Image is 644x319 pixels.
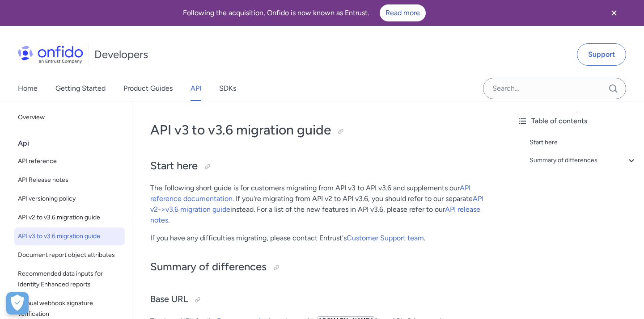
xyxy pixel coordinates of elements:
a: API v2 to v3.6 migration guide [14,209,125,227]
a: API Release notes [14,171,125,189]
a: API reference documentation [150,184,470,203]
span: API versioning policy [18,193,121,204]
a: API versioning policy [14,190,125,208]
span: Document report object attributes [18,250,121,260]
a: API release notes [150,205,480,224]
span: Recommended data inputs for Identity Enhanced reports [18,269,121,290]
svg: Close banner [609,8,619,18]
a: API [191,76,201,101]
a: Start here [530,137,637,148]
a: Document report object attributes [14,246,125,264]
div: Table of contents [517,116,637,126]
a: SDKs [219,76,236,101]
a: Read more [380,4,426,21]
p: If you have any difficulties migrating, please contact Entrust's . [150,233,492,243]
a: API reference [14,152,125,170]
span: API v2 to v3.6 migration guide [18,212,121,223]
span: API v3 to v3.6 migration guide [18,231,121,242]
span: API Release notes [18,175,121,185]
input: Onfido search input field [483,78,626,99]
div: Cookie Preferences [6,292,29,315]
span: API reference [18,156,121,167]
span: Overview [18,112,121,123]
h1: Developers [94,47,148,62]
a: Product Guides [123,76,173,101]
a: Summary of differences [530,155,637,166]
a: API v3 to v3.6 migration guide [14,227,125,245]
a: API v2->v3.6 migration guide [150,194,483,214]
a: Recommended data inputs for Identity Enhanced reports [14,265,125,294]
a: Home [18,76,38,101]
button: Open Preferences [6,292,29,315]
h2: Summary of differences [150,260,492,275]
img: Onfido Logo [18,46,83,63]
div: Following the acquisition, Onfido is now known as Entrust. [11,4,597,21]
a: Support [577,43,626,66]
h1: API v3 to v3.6 migration guide [150,121,492,139]
div: Api [18,134,128,152]
p: The following short guide is for customers migrating from API v3 to API v3.6 and supplements our ... [150,183,492,226]
a: Overview [14,109,125,126]
h2: Start here [150,159,492,174]
h3: Base URL [150,293,492,307]
a: Customer Support team [347,234,424,242]
button: Close banner [597,2,631,24]
a: Getting Started [55,76,106,101]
